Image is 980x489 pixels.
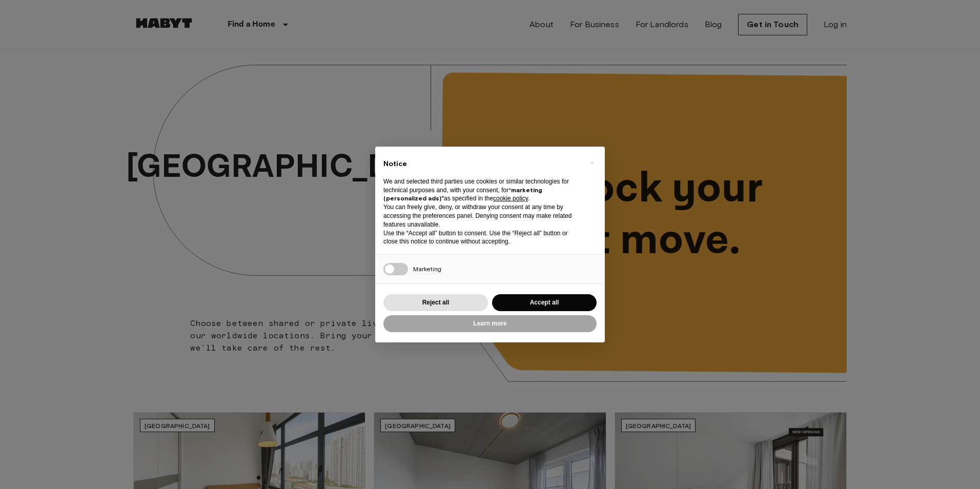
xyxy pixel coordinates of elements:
[383,159,580,169] h2: Notice
[383,177,580,203] p: We and selected third parties use cookies or similar technologies for technical purposes and, wit...
[383,229,580,247] p: Use the “Accept all” button to consent. Use the “Reject all” button or close this notice to conti...
[383,315,597,332] button: Learn more
[493,195,528,202] a: cookie policy
[383,186,542,202] strong: “marketing (personalized ads)”
[413,265,441,273] span: Marketing
[583,155,600,171] button: Close this notice
[492,294,597,311] button: Accept all
[383,203,580,229] p: You can freely give, deny, or withdraw your consent at any time by accessing the preferences pane...
[590,157,594,169] span: ×
[383,294,488,311] button: Reject all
